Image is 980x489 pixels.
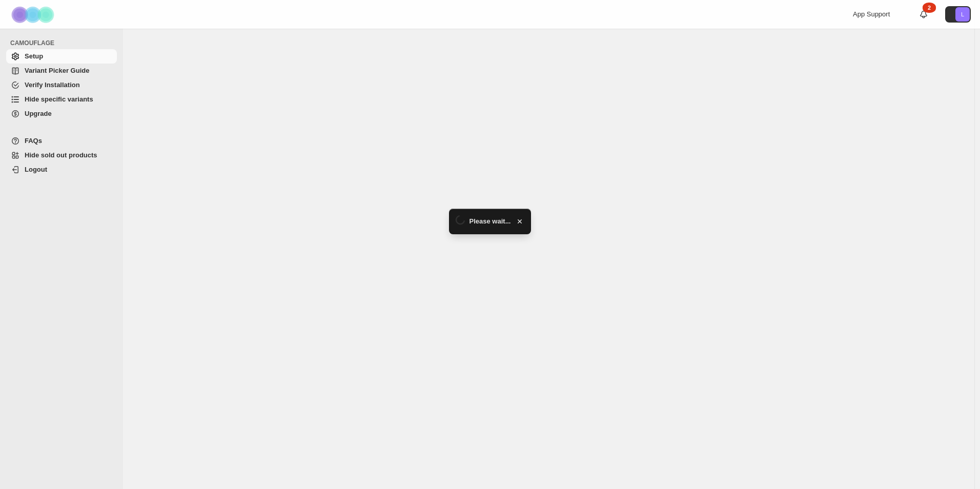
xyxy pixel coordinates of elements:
span: App Support [853,10,890,18]
a: FAQs [6,134,117,148]
button: Avatar with initials L [945,6,971,23]
span: Setup [25,52,43,60]
text: L [961,11,964,17]
a: Variant Picker Guide [6,64,117,78]
a: Setup [6,49,117,64]
span: CAMOUFLAGE [10,39,118,47]
span: Please wait... [469,216,511,227]
span: Logout [25,166,47,173]
span: FAQs [25,137,42,145]
a: 2 [918,9,929,19]
a: Hide specific variants [6,92,117,107]
div: 2 [923,3,936,13]
span: Hide sold out products [25,151,97,159]
span: Verify Installation [25,81,80,89]
img: Camouflage [8,1,59,29]
span: Hide specific variants [25,95,93,103]
a: Logout [6,162,117,177]
span: Avatar with initials L [955,7,970,22]
a: Verify Installation [6,78,117,92]
a: Upgrade [6,107,117,121]
span: Upgrade [25,110,52,117]
a: Hide sold out products [6,148,117,162]
span: Variant Picker Guide [25,67,89,74]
